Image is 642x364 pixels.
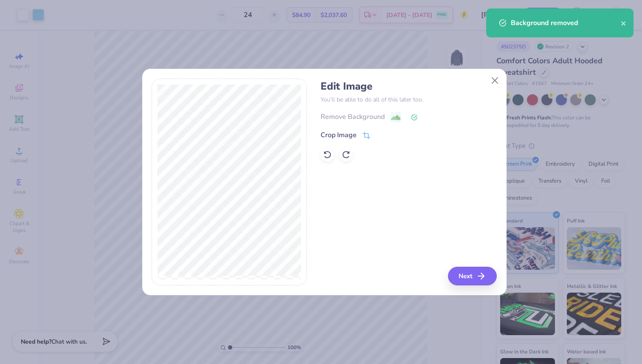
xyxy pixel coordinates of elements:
div: Background removed [511,18,621,28]
div: Crop Image [321,130,357,140]
button: Close [487,73,503,89]
button: close [621,18,627,28]
p: You’ll be able to do all of this later too. [321,95,497,104]
h4: Edit Image [321,80,497,93]
button: Next [448,267,497,285]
